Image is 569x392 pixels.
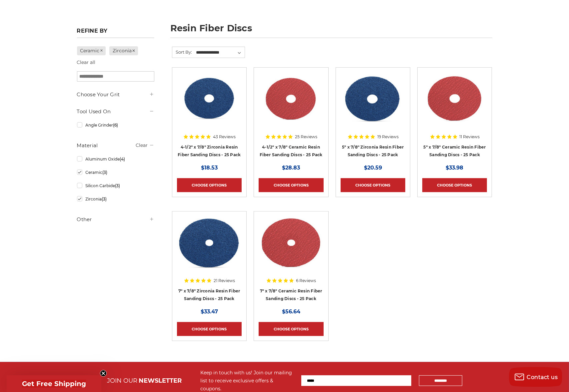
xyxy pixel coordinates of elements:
span: $33.98 [446,165,464,171]
h1: resin fiber discs [170,24,492,38]
span: $20.59 [364,165,382,171]
button: Contact us [509,367,562,387]
span: Contact us [527,374,558,380]
a: Angle Grinder [77,119,154,131]
img: 7 inch zirconia resin fiber disc [177,216,242,269]
a: Zirconia [109,46,138,55]
h5: Other [77,215,154,223]
h5: Tool Used On [77,108,154,116]
span: $33.47 [201,308,218,315]
span: (3) [115,183,120,188]
select: Sort By: [195,48,245,58]
span: $56.64 [282,308,300,315]
span: Get Free Shipping [22,380,86,388]
a: Choose Options [259,322,323,336]
a: 4-1/2" ceramic resin fiber disc [259,72,323,158]
span: (3) [102,196,107,201]
h5: Refine by [77,28,154,38]
a: Choose Options [341,178,405,192]
a: 5" x 7/8" Ceramic Resin Fibre Disc [422,72,487,158]
h5: Material [77,142,154,150]
a: 5 inch zirc resin fiber disc [341,72,405,158]
img: 4-1/2" ceramic resin fiber disc [259,72,323,126]
a: 4-1/2" zirc resin fiber disc [177,72,242,158]
a: Choose Options [177,178,242,192]
div: Get Free ShippingClose teaser [7,375,101,392]
span: NEWSLETTER [139,377,182,384]
a: Ceramic [77,46,106,55]
span: (6) [113,123,118,128]
span: (3) [102,170,107,175]
a: Clear [136,142,148,148]
a: Choose Options [259,178,323,192]
a: Choose Options [422,178,487,192]
a: Ceramic [77,167,154,178]
span: $28.83 [282,165,300,171]
span: JOIN OUR [107,377,137,384]
a: Choose Options [177,322,242,336]
h5: Choose Your Grit [77,91,154,99]
img: 4-1/2" zirc resin fiber disc [177,72,242,126]
button: Close teaser [100,370,107,377]
a: Clear all [77,59,96,65]
span: $18.53 [201,165,218,171]
label: Sort By: [172,47,192,57]
a: 7 inch zirconia resin fiber disc [177,216,242,301]
a: Zirconia [77,193,154,205]
img: 5" x 7/8" Ceramic Resin Fibre Disc [422,72,487,126]
span: (4) [120,157,125,162]
img: 7 inch ceramic resin fiber disc [259,216,323,269]
img: 5 inch zirc resin fiber disc [341,72,405,126]
a: 7 inch ceramic resin fiber disc [259,216,323,301]
a: Silicon Carbide [77,180,154,192]
a: Aluminum Oxide [77,153,154,165]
